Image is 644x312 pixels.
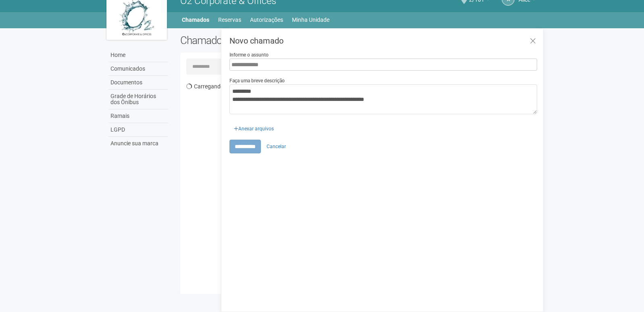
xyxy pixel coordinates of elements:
[108,76,168,90] a: Documentos
[108,90,168,109] a: Grade de Horários dos Ônibus
[525,33,541,50] a: Fechar
[108,123,168,137] a: LGPD
[108,109,168,123] a: Ramais
[218,14,241,25] a: Reservas
[186,79,538,288] div: Carregando...
[229,77,285,84] label: Faça uma breve descrição
[292,14,329,25] a: Minha Unidade
[229,51,269,59] label: Informe o assunto
[262,140,290,153] a: Cancelar
[108,48,168,62] a: Home
[108,62,168,76] a: Comunicados
[229,120,278,132] div: Anexar arquivos
[229,37,537,45] h3: Novo chamado
[182,14,209,25] a: Chamados
[250,14,283,25] a: Autorizações
[108,137,168,150] a: Anuncie sua marca
[180,34,322,46] h2: Chamados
